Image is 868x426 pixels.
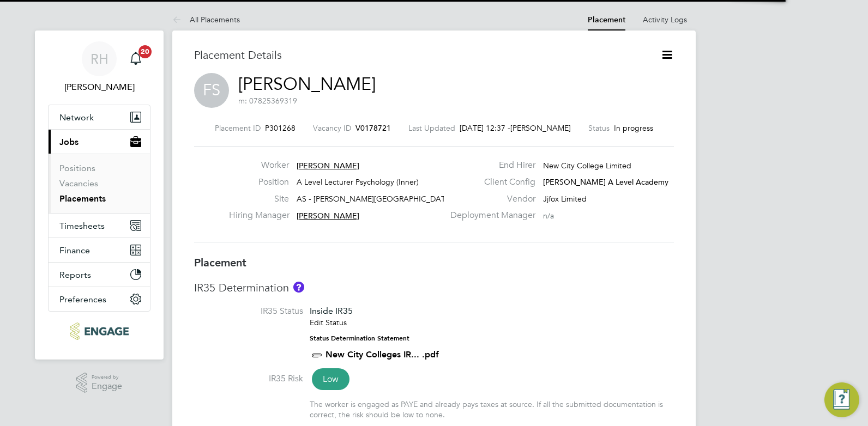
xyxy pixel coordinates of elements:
[59,178,98,188] a: Vacancies
[48,41,150,94] a: RH[PERSON_NAME]
[49,263,150,287] button: Reports
[59,221,105,231] span: Timesheets
[35,31,164,360] nav: Main navigation
[238,96,297,106] span: m: 07825369319
[49,130,150,154] button: Jobs
[49,105,150,129] button: Network
[293,282,304,293] button: About IR35
[444,160,535,171] label: End Hirer
[49,214,150,238] button: Timesheets
[194,48,644,62] h3: Placement Details
[194,256,246,269] b: Placement
[194,73,229,108] span: FS
[76,373,123,393] a: Powered byEngage
[310,334,409,342] strong: Status Determination Statement
[310,318,347,327] a: Edit Status
[444,177,535,188] label: Client Config
[543,211,554,221] span: n/a
[312,368,349,390] span: Low
[59,112,94,123] span: Network
[59,270,91,280] span: Reports
[229,160,289,171] label: Worker
[49,154,150,213] div: Jobs
[59,163,95,173] a: Positions
[91,52,108,66] span: RH
[265,123,296,133] span: P301268
[460,123,510,133] span: [DATE] 12:37 -
[48,322,150,340] a: Go to home page
[643,15,687,25] a: Activity Logs
[297,161,359,171] span: [PERSON_NAME]
[215,123,261,133] label: Placement ID
[297,211,359,221] span: [PERSON_NAME]
[92,373,122,382] span: Powered by
[229,177,289,188] label: Position
[59,193,106,204] a: Placements
[297,177,419,187] span: A Level Lecturer Psychology (Inner)
[194,281,674,295] h3: IR35 Determination
[543,161,631,171] span: New City College Limited
[588,15,625,25] a: Placement
[59,245,90,255] span: Finance
[297,194,453,204] span: AS - [PERSON_NAME][GEOGRAPHIC_DATA]
[510,123,571,133] span: [PERSON_NAME]
[355,123,391,133] span: V0178721
[313,123,351,133] label: Vacancy ID
[310,399,674,419] div: The worker is engaged as PAYE and already pays taxes at source. If all the submitted documentatio...
[543,177,668,187] span: [PERSON_NAME] A Level Academy
[229,210,289,221] label: Hiring Manager
[588,123,610,133] label: Status
[59,294,106,305] span: Preferences
[325,349,439,360] a: New City Colleges IR... .pdf
[310,306,353,316] span: Inside IR35
[59,137,79,147] span: Jobs
[194,373,303,385] label: IR35 Risk
[138,45,152,58] span: 20
[92,382,122,391] span: Engage
[408,123,455,133] label: Last Updated
[824,382,859,417] button: Engage Resource Center
[125,41,147,76] a: 20
[444,193,535,205] label: Vendor
[229,193,289,205] label: Site
[70,322,128,340] img: ncclondon-logo-retina.png
[49,238,150,262] button: Finance
[172,15,240,25] a: All Placements
[543,194,587,204] span: Jjfox Limited
[444,210,535,221] label: Deployment Manager
[614,123,653,133] span: In progress
[238,74,376,95] a: [PERSON_NAME]
[49,287,150,311] button: Preferences
[194,306,303,317] label: IR35 Status
[48,81,150,94] span: Rufena Haque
